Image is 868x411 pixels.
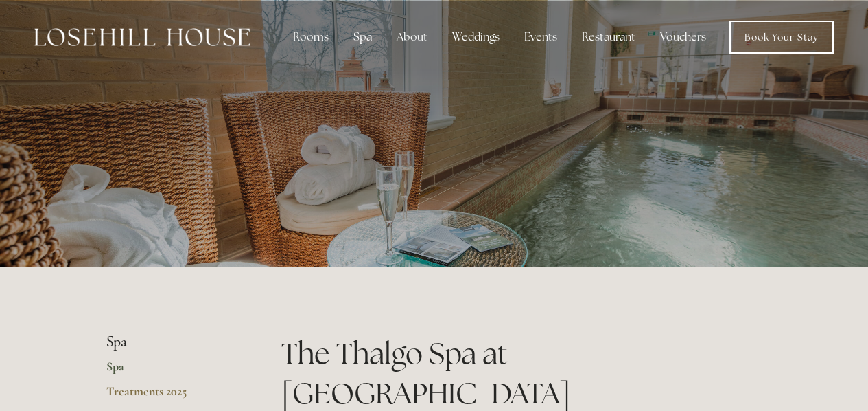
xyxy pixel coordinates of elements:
[386,23,438,51] div: About
[106,359,237,384] a: Spa
[513,23,568,51] div: Events
[282,23,340,51] div: Rooms
[106,384,237,408] a: Treatments 2025
[729,21,834,54] a: Book Your Stay
[342,23,383,51] div: Spa
[649,23,717,51] a: Vouchers
[34,28,250,46] img: Losehill House
[441,23,511,51] div: Weddings
[571,23,646,51] div: Restaurant
[106,333,237,351] li: Spa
